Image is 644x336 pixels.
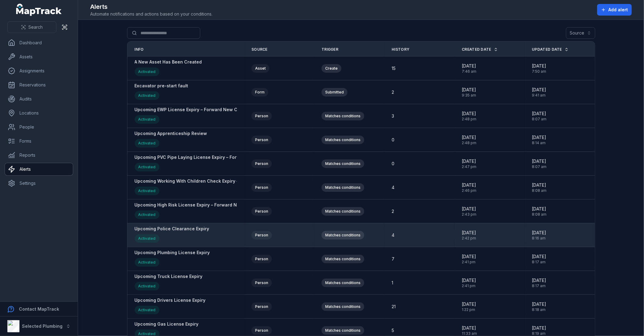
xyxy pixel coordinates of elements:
[322,279,364,287] div: Matches conditions
[532,206,546,212] span: [DATE]
[462,111,476,117] span: [DATE]
[532,164,546,169] span: 8:07 am
[462,47,491,52] span: Created Date
[462,87,476,98] time: 8/20/2025, 9:35:07 AM
[532,331,546,336] span: 8:19 am
[462,93,476,98] span: 9:35 am
[251,112,272,120] div: Person
[532,47,569,52] a: Updated Date
[532,277,546,288] time: 8/21/2025, 8:17:49 AM
[532,325,546,336] time: 8/21/2025, 8:19:04 AM
[462,230,476,241] time: 8/18/2025, 2:42:45 PM
[322,255,364,263] div: Matches conditions
[251,255,272,263] div: Person
[322,183,364,192] div: Matches conditions
[135,130,207,137] strong: Upcoming Apprenticeship Review
[322,302,364,311] div: Matches conditions
[532,307,546,312] span: 8:18 am
[322,88,347,97] div: Submitted
[392,47,409,52] span: History
[462,307,476,312] span: 1:22 pm
[608,7,628,13] span: Add alert
[462,325,477,336] time: 8/18/2025, 11:33:45 AM
[462,331,477,336] span: 11:33 am
[135,226,209,232] strong: Upcoming Police Clearance Expiry
[5,135,73,147] a: Forms
[135,250,210,256] strong: Upcoming Plumbing License Expiry
[251,302,272,311] div: Person
[462,111,476,122] time: 8/18/2025, 2:48:55 PM
[462,158,476,169] time: 8/18/2025, 2:47:29 PM
[462,206,476,217] time: 8/18/2025, 2:43:36 PM
[392,256,394,262] span: 7
[135,59,202,78] a: A New Asset Has Been CreatedActivated
[532,117,546,122] span: 8:07 am
[5,177,73,189] a: Settings
[135,282,159,290] div: Activated
[462,182,476,188] span: [DATE]
[462,63,476,69] span: [DATE]
[532,63,546,69] span: [DATE]
[532,69,546,74] span: 7:50 am
[28,24,43,30] span: Search
[532,141,546,145] span: 8:14 am
[532,111,546,122] time: 9/11/2025, 8:07:09 AM
[462,117,476,122] span: 2:48 pm
[135,163,159,171] div: Activated
[392,304,396,310] span: 21
[532,158,546,164] span: [DATE]
[462,283,476,288] span: 2:41 pm
[251,136,272,144] div: Person
[135,226,209,244] a: Upcoming Police Clearance ExpiryActivated
[135,178,443,197] a: Upcoming Working With Children Check Expiry – Forward New Copy To [EMAIL_ADDRESS][DOMAIN_NAME] (F...
[532,236,546,241] span: 8:16 am
[462,212,476,217] span: 2:43 pm
[532,325,546,331] span: [DATE]
[5,163,73,175] a: Alerts
[392,327,394,334] span: 5
[392,232,394,238] span: 4
[135,115,159,124] div: Activated
[532,260,546,265] span: 8:17 am
[392,113,394,119] span: 3
[19,306,59,312] strong: Contact MapTrack
[135,234,159,243] div: Activated
[7,21,56,33] button: Search
[135,47,144,52] span: Info
[135,91,159,100] div: Activated
[462,230,476,236] span: [DATE]
[462,254,476,260] span: [DATE]
[135,107,407,125] a: Upcoming EWP License Expiry – Forward New Copy To [EMAIL_ADDRESS][DOMAIN_NAME] (Front & Back sepa...
[462,87,476,93] span: [DATE]
[322,326,364,335] div: Matches conditions
[532,182,546,193] time: 9/11/2025, 8:08:12 AM
[251,159,272,168] div: Person
[5,107,73,119] a: Locations
[135,68,159,76] div: Activated
[462,236,476,241] span: 2:42 pm
[135,306,159,314] div: Activated
[532,283,546,288] span: 8:17 am
[135,321,199,327] strong: Upcoming Gas License Expiry
[462,164,476,169] span: 2:47 pm
[135,273,203,292] a: Upcoming Truck License ExpiryActivated
[532,47,562,52] span: Updated Date
[532,134,546,141] span: [DATE]
[462,325,477,331] span: [DATE]
[251,64,269,73] div: Asset
[532,277,546,283] span: [DATE]
[532,301,546,307] span: [DATE]
[532,301,546,312] time: 8/21/2025, 8:18:38 AM
[251,231,272,239] div: Person
[135,130,207,149] a: Upcoming Apprenticeship ReviewActivated
[135,297,206,316] a: Upcoming Drivers License ExpiryActivated
[5,37,73,49] a: Dashboard
[135,202,417,208] strong: Upcoming High Risk License Expiry – Forward New Copy To [EMAIL_ADDRESS][DOMAIN_NAME] (Front & Bac...
[90,2,212,11] h2: Alerts
[251,183,272,192] div: Person
[462,158,476,164] span: [DATE]
[135,139,159,148] div: Activated
[597,4,632,16] button: Add alert
[532,230,546,241] time: 8/21/2025, 8:16:52 AM
[462,301,476,307] span: [DATE]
